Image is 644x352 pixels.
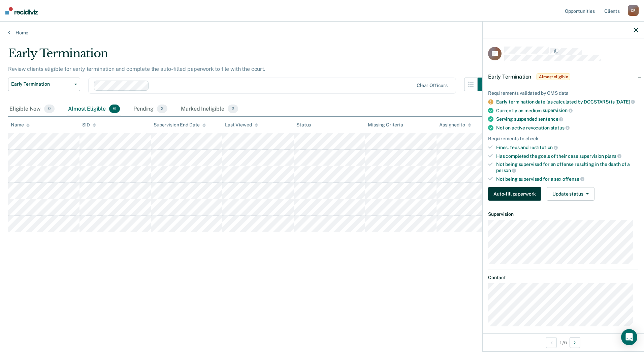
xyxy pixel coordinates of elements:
div: Not being supervised for an offense resulting in the death of a [496,162,638,173]
span: supervision [543,108,572,113]
span: Early Termination [488,74,531,80]
div: Fines, fees and [496,144,638,150]
div: Early TerminationAlmost eligible [483,66,644,88]
div: Not being supervised for a sex [496,176,638,182]
div: Early Termination [8,47,491,66]
dt: Contact [488,275,638,281]
div: Not on active revocation [496,125,638,131]
div: Name [11,122,30,128]
div: SID [82,122,96,128]
span: status [551,125,570,130]
div: Requirements to check [488,136,638,142]
div: Status [296,122,311,128]
div: Last Viewed [225,122,258,128]
a: Home [8,30,636,36]
div: Serving suspended [496,116,638,122]
div: Eligible Now [8,102,56,117]
span: Early Termination [11,81,72,87]
div: Assigned to [439,122,471,128]
div: Marked Ineligible [180,102,239,117]
div: Missing Criteria [368,122,403,128]
span: 2 [228,105,238,113]
button: Next Opportunity [570,337,580,348]
dt: Supervision [488,211,638,217]
div: Supervision End Date [154,122,206,128]
div: Currently on medium [496,108,638,114]
span: offense [562,176,584,182]
a: Navigate to form link [488,187,544,201]
span: sentence [538,116,563,122]
span: Almost eligible [537,74,570,80]
span: person [496,168,516,173]
span: 0 [44,105,55,113]
div: Requirements validated by OMS data [488,90,638,96]
img: Recidiviz [5,7,38,14]
div: Almost Eligible [67,102,121,117]
div: C R [628,5,639,16]
div: Early termination date (as calculated by DOCSTARS) is [DATE] [496,99,638,105]
button: Auto-fill paperwork [488,187,541,201]
div: Clear officers [417,83,448,88]
div: Has completed the goals of their case supervision [496,153,638,159]
span: 2 [157,105,167,113]
button: Update status [547,187,594,201]
p: Review clients eligible for early termination and complete the auto-filled paperwork to file with... [8,66,265,72]
div: 1 / 6 [483,333,644,351]
button: Previous Opportunity [546,337,557,348]
span: 6 [109,105,120,113]
div: Pending [132,102,169,117]
span: plans [605,153,621,159]
div: Open Intercom Messenger [621,329,637,345]
span: restitution [529,145,558,150]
